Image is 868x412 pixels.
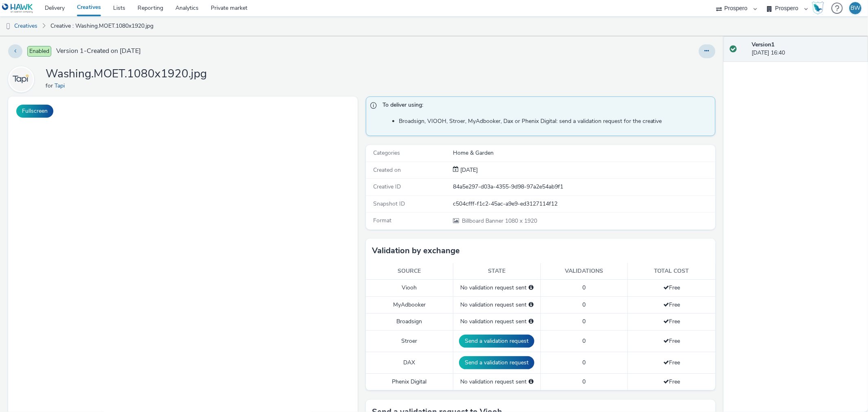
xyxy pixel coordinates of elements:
[628,263,715,280] th: Total cost
[663,378,680,386] span: Free
[366,263,453,280] th: Source
[373,166,401,174] span: Created on
[812,2,827,15] a: Hawk Academy
[453,183,714,191] div: 84a5e297-d03a-4355-9d98-97a2e54ab9f1
[46,66,207,82] h1: Washing.MOET.1080x1920.jpg
[2,3,33,13] img: undefined Logo
[55,82,68,90] a: Tapi
[582,318,586,325] span: 0
[16,105,53,118] button: Fullscreen
[461,217,537,225] span: 1080 x 1920
[582,284,586,291] span: 0
[372,245,460,257] h3: Validation by exchange
[529,378,533,386] div: Please select a deal below and click on Send to send a validation request to Phenix Digital.
[457,301,536,309] div: No validation request sent
[399,117,711,125] li: Broadsign, VIOOH, Stroer, MyAdbooker, Dax or Phenix Digital: send a validation request for the cr...
[453,200,714,208] div: c504cfff-f1c2-45ac-a9e9-ed3127114f12
[373,217,391,224] span: Format
[457,284,536,292] div: No validation request sent
[457,378,536,386] div: No validation request sent
[582,301,586,309] span: 0
[56,46,141,56] span: Version 1 - Created on [DATE]
[453,149,714,157] div: Home & Garden
[582,337,586,345] span: 0
[8,75,37,83] a: Tapi
[663,337,680,345] span: Free
[540,263,628,280] th: Validations
[812,2,824,15] img: Hawk Academy
[459,166,478,174] div: Creation 07 August 2025, 16:40
[4,22,12,31] img: dooh
[366,296,453,313] td: MyAdbooker
[46,82,55,90] span: for
[383,101,707,112] span: To deliver using:
[373,200,405,208] span: Snapshot ID
[663,318,680,325] span: Free
[529,301,533,309] div: Please select a deal below and click on Send to send a validation request to MyAdbooker.
[366,352,453,373] td: DAX
[752,41,774,48] strong: Version 1
[46,16,157,36] a: Creative : Washing.MOET.1080x1920.jpg
[9,68,33,91] img: Tapi
[459,335,534,348] button: Send a validation request
[663,359,680,366] span: Free
[459,356,534,369] button: Send a validation request
[529,318,533,326] div: Please select a deal below and click on Send to send a validation request to Broadsign.
[459,166,478,174] span: [DATE]
[366,313,453,330] td: Broadsign
[529,284,533,292] div: Please select a deal below and click on Send to send a validation request to Viooh.
[462,217,505,225] span: Billboard Banner
[373,183,401,191] span: Creative ID
[457,318,536,326] div: No validation request sent
[366,280,453,296] td: Viooh
[851,2,860,14] div: BW
[366,373,453,390] td: Phenix Digital
[453,263,540,280] th: State
[582,359,586,366] span: 0
[663,301,680,309] span: Free
[663,284,680,291] span: Free
[27,46,51,57] span: Enabled
[752,41,861,57] div: [DATE] 16:40
[582,378,586,386] span: 0
[373,149,400,157] span: Categories
[366,330,453,352] td: Stroer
